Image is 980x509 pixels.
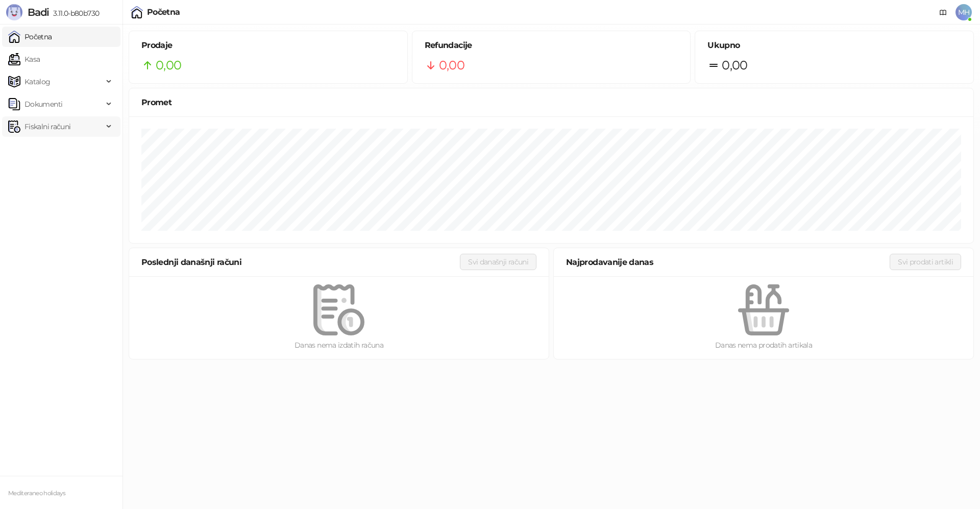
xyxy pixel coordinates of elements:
a: Kasa [8,49,40,69]
span: Katalog [24,71,51,92]
span: 0,00 [439,56,464,75]
a: Dokumentacija [935,4,951,20]
a: Početna [8,27,52,47]
img: Logo [6,4,22,20]
button: Svi prodati artikli [890,254,961,270]
div: Danas nema izdatih računa [145,340,532,351]
span: Dokumenti [24,94,62,114]
small: Mediteraneo holidays [8,490,65,497]
div: Poslednji današnji računi [141,256,460,269]
span: 0,00 [722,56,747,75]
div: Najprodavanije danas [566,256,890,269]
span: Fiskalni računi [24,116,70,137]
h5: Refundacije [425,39,678,52]
div: Danas nema prodatih artikala [570,340,957,351]
span: Badi [28,6,49,18]
div: Početna [147,8,180,16]
h5: Prodaje [141,39,395,52]
span: MH [955,4,972,20]
button: Svi današnji računi [460,254,536,270]
div: Promet [141,96,961,109]
span: 0,00 [156,56,181,75]
h5: Ukupno [707,39,961,52]
span: 3.11.0-b80b730 [49,9,99,18]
